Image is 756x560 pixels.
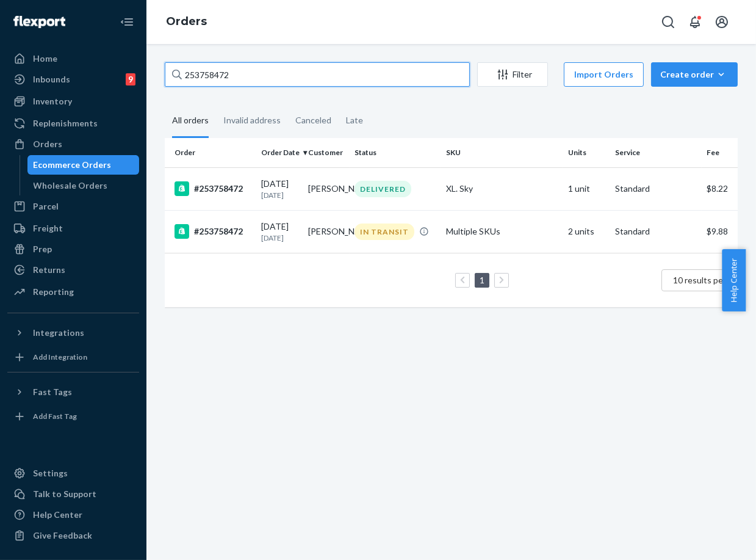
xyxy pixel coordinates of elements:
a: Returns [7,260,139,280]
td: [PERSON_NAME] [303,210,350,253]
a: Settings [7,464,139,483]
div: Filter [478,68,547,81]
a: Replenishments [7,114,139,133]
div: #253758472 [175,181,251,196]
th: Service [610,138,702,167]
a: Freight [7,219,139,238]
div: Home [33,53,57,65]
div: [DATE] [261,178,298,200]
button: Filter [477,62,548,87]
div: Customer [308,147,345,158]
td: 2 units [563,210,610,253]
button: Open notifications [683,10,707,34]
a: Page 1 is your current page [477,275,487,285]
a: Ecommerce Orders [27,155,140,175]
p: Standard [615,225,697,238]
a: Help Center [7,505,139,525]
div: Add Fast Tag [33,411,77,421]
div: Talk to Support [33,488,96,500]
div: Create order [660,68,729,81]
img: Flexport logo [13,16,65,28]
div: Canceled [295,104,331,136]
div: XL. Sky [446,183,558,195]
a: Add Fast Tag [7,407,139,426]
div: Add Integration [33,352,87,362]
a: Inbounds9 [7,70,139,89]
button: Help Center [722,249,746,311]
div: #253758472 [175,224,251,239]
div: IN TRANSIT [355,224,414,240]
th: Order Date [256,138,303,167]
a: Orders [7,134,139,154]
div: Replenishments [33,117,98,129]
p: [DATE] [261,233,298,243]
button: Fast Tags [7,382,139,402]
div: Wholesale Orders [34,180,108,192]
span: 10 results per page [674,275,747,285]
button: Import Orders [564,62,644,87]
a: Prep [7,239,139,259]
div: Late [346,104,363,136]
a: Orders [166,15,207,28]
a: Add Integration [7,347,139,367]
button: Create order [651,62,738,87]
div: Fast Tags [33,386,72,398]
a: Talk to Support [7,484,139,504]
td: 1 unit [563,167,610,210]
div: Integrations [33,327,84,339]
div: [DATE] [261,220,298,243]
input: Search orders [165,62,470,87]
div: Settings [33,467,68,479]
div: Returns [33,264,65,276]
button: Open account menu [710,10,734,34]
th: Units [563,138,610,167]
a: Reporting [7,282,139,302]
p: Standard [615,183,697,195]
a: Inventory [7,92,139,111]
p: [DATE] [261,190,298,200]
div: Parcel [33,200,59,213]
td: [PERSON_NAME] [303,167,350,210]
div: Help Center [33,509,82,521]
ol: breadcrumbs [156,4,217,40]
div: Orders [33,138,62,150]
a: Parcel [7,197,139,216]
div: Give Feedback [33,529,92,542]
div: Inventory [33,95,72,107]
div: All orders [172,104,209,138]
th: Status [350,138,441,167]
div: 9 [126,73,135,85]
th: Order [165,138,256,167]
th: SKU [441,138,563,167]
td: Multiple SKUs [441,210,563,253]
div: Freight [33,222,63,235]
div: Reporting [33,286,74,298]
button: Integrations [7,323,139,343]
div: DELIVERED [355,181,411,197]
div: Invalid address [223,104,281,136]
a: Wholesale Orders [27,176,140,195]
button: Close Navigation [115,10,139,34]
div: Inbounds [33,73,70,85]
a: Home [7,49,139,68]
div: Ecommerce Orders [34,159,112,171]
div: Prep [33,243,52,255]
button: Open Search Box [656,10,680,34]
button: Give Feedback [7,526,139,545]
